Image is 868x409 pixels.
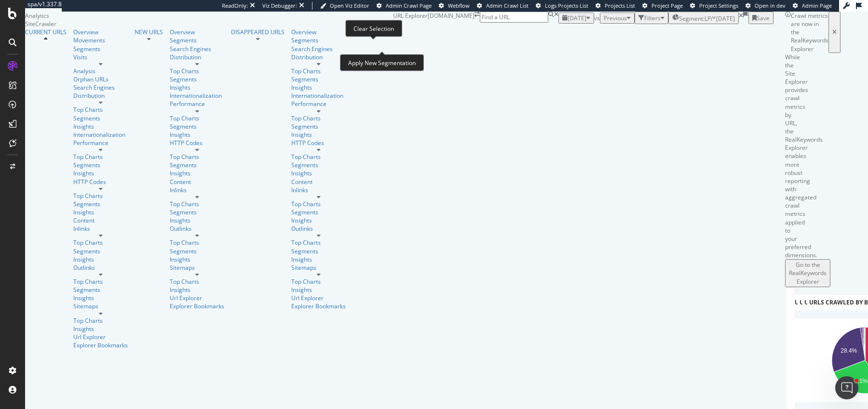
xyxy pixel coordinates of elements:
[291,100,346,108] div: Performance
[73,139,128,147] a: Performance
[170,36,224,44] a: Segments
[170,100,224,108] a: Performance
[73,325,128,333] div: Insights
[73,53,128,61] div: Visits
[73,131,125,139] div: Internationalization
[755,2,786,9] span: Open in dev
[320,2,369,10] a: Open Viz Editor
[291,36,346,44] a: Segments
[73,286,128,294] a: Segments
[291,131,346,139] a: Insights
[170,75,224,83] div: Segments
[536,2,588,10] a: Logs Projects List
[291,161,346,169] a: Segments
[73,264,128,272] div: Outlinks
[386,2,432,9] span: Admin Crawl Page
[291,186,346,194] div: Inlinks
[73,200,128,208] a: Segments
[73,114,128,122] div: Segments
[170,264,224,272] a: Sitemaps
[73,45,128,53] a: Segments
[73,83,115,92] a: Search Engines
[291,216,346,224] div: Insights
[690,2,738,10] a: Project Settings
[170,216,224,224] div: Insights
[73,169,128,177] a: Insights
[477,2,529,10] a: Admin Crawl List
[545,2,588,9] span: Logs Projects List
[605,2,635,9] span: Projects List
[746,2,786,10] a: Open in dev
[291,122,346,131] a: Segments
[170,224,224,233] a: Outlinks
[291,169,346,177] a: Insights
[73,294,128,302] div: Insights
[170,92,222,100] a: Internationalization
[642,2,683,10] a: Project Page
[291,67,346,75] div: Top Charts
[73,161,128,169] div: Segments
[785,259,830,287] button: Go to the RealKeywords Explorer
[73,153,128,161] a: Top Charts
[291,153,346,161] a: Top Charts
[170,122,224,131] a: Segments
[170,153,224,161] div: Top Charts
[170,178,224,186] a: Content
[170,302,224,310] a: Explorer Bookmarks
[73,216,128,224] div: Content
[668,12,739,24] button: Segment:LP/*[DATE]
[73,178,128,186] div: HTTP Codes
[393,12,428,20] div: URL Explorer
[170,139,224,147] a: HTTP Codes
[291,286,346,294] a: Insights
[73,106,128,114] a: Top Charts
[835,376,858,399] iframe: Intercom live chat
[170,83,224,92] a: Insights
[73,238,128,247] a: Top Charts
[73,224,128,233] a: Inlinks
[170,286,224,294] a: Insights
[170,208,224,216] a: Segments
[73,255,128,264] div: Insights
[170,28,224,36] div: Overview
[170,247,224,255] a: Segments
[291,238,346,247] a: Top Charts
[170,277,224,286] a: Top Charts
[73,192,128,200] div: Top Charts
[25,20,393,28] div: SiteCrawler
[291,294,346,302] a: Url Explorer
[170,53,224,61] a: Distribution
[73,333,128,341] div: Url Explorer
[291,92,343,100] a: Internationalization
[73,317,128,325] a: Top Charts
[170,45,211,53] a: Search Engines
[291,302,346,310] div: Explorer Bookmarks
[170,186,224,194] div: Inlinks
[635,12,668,24] button: Filters
[170,238,224,247] div: Top Charts
[802,2,832,9] span: Admin Page
[428,12,475,24] div: [DOMAIN_NAME]
[291,255,346,264] a: Insights
[793,2,832,10] a: Admin Page
[594,14,600,22] span: vs
[291,277,346,286] div: Top Charts
[73,75,128,83] a: Orphan URLs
